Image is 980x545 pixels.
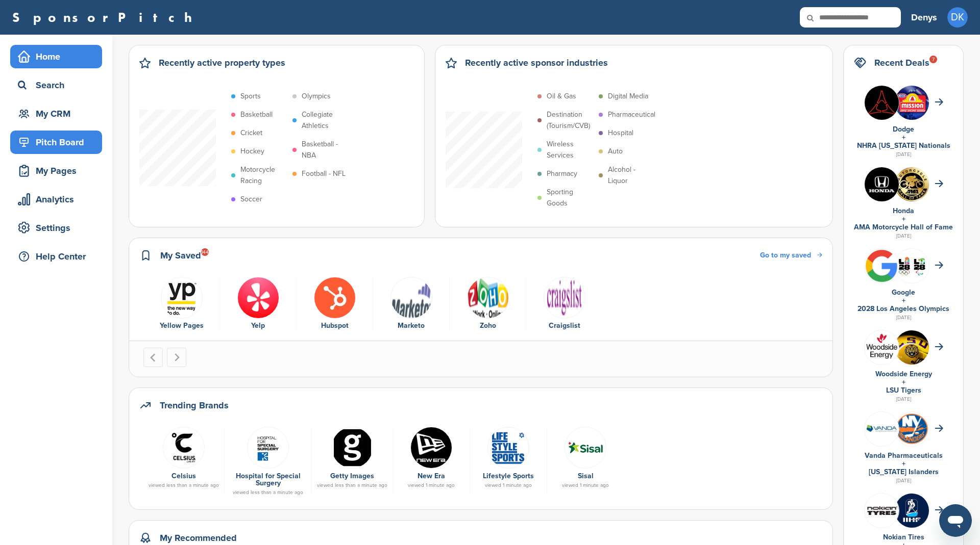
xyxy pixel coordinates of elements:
[526,277,603,332] div: 6 of 6
[465,56,608,70] h2: Recently active sponsor industries
[378,277,444,332] a: Marketo company logo Marketo
[902,215,905,223] a: +
[418,472,445,480] a: New Era
[230,490,306,495] div: viewed less than a minute ago
[10,102,102,125] a: My CRM
[159,56,285,70] h2: Recently active property types
[15,47,102,66] div: Home
[302,168,346,179] p: Football - NFL
[450,277,526,332] div: 5 of 6
[608,146,623,157] p: Auto
[240,164,287,187] p: Motorcycle Racing
[869,468,939,476] a: [US_STATE] Islanders
[760,250,822,261] a: Go to my saved
[874,56,929,70] h2: Recent Deals
[398,427,464,468] a: Wobo2crb 400x400
[854,476,953,485] div: [DATE]
[608,91,648,102] p: Digital Media
[552,483,619,488] div: viewed 1 minute ago
[547,168,577,179] p: Pharmacy
[483,472,534,480] a: Lifestyle Sports
[378,320,444,331] div: Marketo
[171,472,196,480] a: Celsius
[939,504,972,537] iframe: Button to launch messaging window
[240,109,273,120] p: Basketball
[854,395,953,404] div: [DATE]
[544,277,585,319] img: Data
[902,459,905,468] a: +
[240,194,262,205] p: Soccer
[902,378,905,386] a: +
[10,188,102,211] a: Analytics
[302,91,331,102] p: Olympics
[225,320,291,331] div: Yelp
[410,427,452,469] img: Wobo2crb 400x400
[201,248,209,256] div: 144
[15,162,102,180] div: My Pages
[552,427,619,468] a: Imgres
[149,427,219,468] a: Yhota lk 400x400
[15,190,102,209] div: Analytics
[760,251,811,259] span: Go to my saved
[12,11,199,24] a: SponsorPitch
[220,277,297,332] div: 2 of 6
[865,451,943,460] a: Vanda Pharmaceuticals
[302,109,349,132] p: Collegiate Athletics
[487,427,529,469] img: Open uri20141112 50798 3smagq
[902,296,905,305] a: +
[854,313,953,322] div: [DATE]
[314,277,356,319] img: Vytkgxop 400x400
[390,277,432,319] img: Marketo company logo
[302,277,367,332] a: Vytkgxop 400x400 Hubspot
[895,249,929,283] img: Csrq75nh 400x400
[865,330,899,365] img: Ocijbudy 400x400
[911,10,937,24] h3: Denys
[854,150,953,159] div: [DATE]
[398,483,464,488] div: viewed 1 minute ago
[608,127,633,139] p: Hospital
[240,91,261,102] p: Sports
[893,125,914,134] a: Dodge
[893,206,914,215] a: Honda
[10,159,102,183] a: My Pages
[317,427,387,468] a: Data
[230,427,306,468] a: Data
[865,86,899,120] img: Sorjwztk 400x400
[895,412,929,446] img: Open uri20141112 64162 1syu8aw?1415807642
[547,109,594,132] p: Destination (Tourism/CVB)
[237,277,279,319] img: Ff iyutr 400x400
[160,531,237,545] h2: My Recommended
[547,187,594,209] p: Sporting Goods
[15,105,102,123] div: My CRM
[865,494,899,528] img: Leqgnoiz 400x400
[475,427,542,468] a: Open uri20141112 50798 3smagq
[149,320,214,331] div: Yellow Pages
[854,223,953,231] a: AMA Motorcycle Hall of Fame
[10,45,102,68] a: Home
[331,427,373,469] img: Data
[883,533,924,541] a: Nokian Tires
[895,330,929,365] img: 1a 93ble 400x400
[467,277,509,319] img: Zoho logo
[10,73,102,97] a: Search
[302,139,349,161] p: Basketball - NBA
[895,86,929,120] img: M9wsx ug 400x400
[565,427,606,469] img: Imgres
[225,277,291,332] a: Ff iyutr 400x400 Yelp
[547,139,594,161] p: Wireless Services
[167,348,186,367] button: Next slide
[865,412,899,446] img: 8shs2v5q 400x400
[857,304,949,313] a: 2028 Los Angeles Olympics
[10,216,102,240] a: Settings
[947,7,968,28] span: DK
[161,277,203,319] img: Open uri20141112 50798 ah13kv
[15,219,102,237] div: Settings
[15,133,102,151] div: Pitch Board
[143,348,163,367] button: Go to last slide
[163,427,205,469] img: Yhota lk 400x400
[865,249,899,283] img: Bwupxdxo 400x400
[578,472,594,480] a: Sisal
[902,133,905,142] a: +
[143,277,220,332] div: 1 of 6
[895,494,929,528] img: Zskrbj6 400x400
